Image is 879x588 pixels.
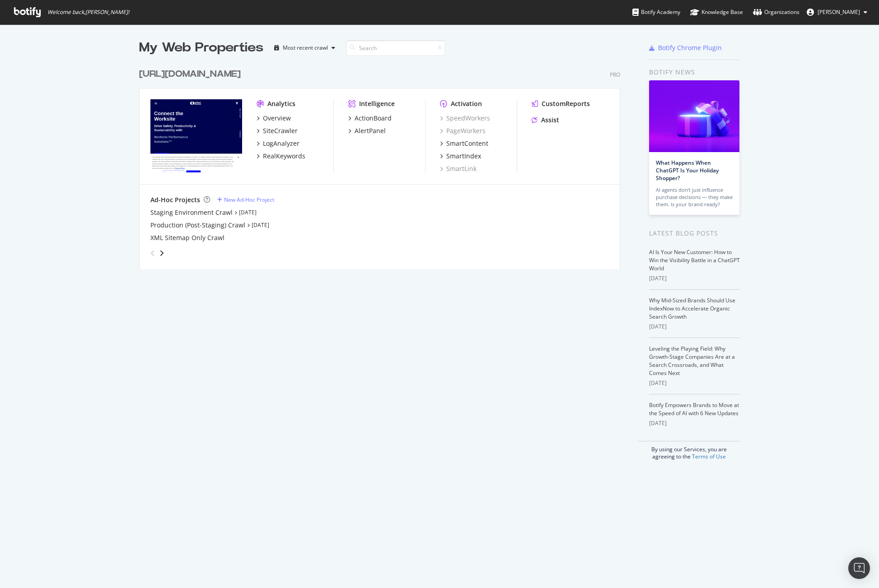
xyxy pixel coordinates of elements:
[252,221,269,229] a: [DATE]
[440,126,486,135] a: PageWorkers
[649,43,722,52] a: Botify Chrome Plugin
[150,221,245,230] a: Production (Post-Staging) Crawl
[542,99,590,108] div: CustomReports
[753,8,800,17] div: Organizations
[346,40,445,56] input: Search
[257,126,298,135] a: SiteCrawler
[263,126,298,135] div: SiteCrawler
[159,249,165,258] div: angle-right
[224,196,274,204] div: New Ad-Hoc Project
[800,5,874,19] button: [PERSON_NAME]
[139,57,627,269] div: grid
[656,186,733,208] div: AI agents don’t just influence purchase decisions — they make them. Is your brand ready?
[649,248,740,272] a: AI Is Your New Customer: How to Win the Visibility Battle in a ChatGPT World
[446,152,481,161] div: SmartIndex
[239,208,257,216] a: [DATE]
[440,164,477,173] a: SmartLink
[532,116,559,125] a: Assist
[451,99,482,108] div: Activation
[638,441,740,460] div: By using our Services, you are agreeing to the
[848,557,870,579] div: Open Intercom Messenger
[649,345,735,377] a: Leveling the Playing Field: Why Growth-Stage Companies Are at a Search Crossroads, and What Comes...
[649,274,740,282] div: [DATE]
[257,139,299,148] a: LogAnalyzer
[150,195,200,204] div: Ad-Hoc Projects
[649,228,740,238] div: Latest Blog Posts
[649,67,740,77] div: Botify news
[656,159,719,182] a: What Happens When ChatGPT Is Your Holiday Shopper?
[649,80,739,152] img: What Happens When ChatGPT Is Your Holiday Shopper?
[649,379,740,387] div: [DATE]
[649,401,739,417] a: Botify Empowers Brands to Move at the Speed of AI with 6 New Updates
[139,68,241,81] div: [URL][DOMAIN_NAME]
[257,152,305,161] a: RealKeywords
[541,116,559,125] div: Assist
[257,114,291,123] a: Overview
[263,114,291,123] div: Overview
[532,99,590,108] a: CustomReports
[139,68,244,81] a: [URL][DOMAIN_NAME]
[139,39,263,57] div: My Web Properties
[263,139,299,148] div: LogAnalyzer
[818,8,860,16] span: Brad McGuire
[690,8,743,17] div: Knowledge Base
[267,99,295,108] div: Analytics
[47,9,129,16] span: Welcome back, [PERSON_NAME] !
[348,114,392,123] a: ActionBoard
[658,43,722,52] div: Botify Chrome Plugin
[649,419,740,427] div: [DATE]
[632,8,680,17] div: Botify Academy
[446,139,488,148] div: SmartContent
[440,152,481,161] a: SmartIndex
[150,99,242,172] img: https://www.unitedrentals.com/
[359,99,395,108] div: Intelligence
[217,196,274,204] a: New Ad-Hoc Project
[649,296,735,320] a: Why Mid-Sized Brands Should Use IndexNow to Accelerate Organic Search Growth
[355,126,386,135] div: AlertPanel
[271,41,339,55] button: Most recent crawl
[440,114,490,123] a: SpeedWorkers
[147,246,159,260] div: angle-left
[263,152,305,161] div: RealKeywords
[150,233,224,242] a: XML Sitemap Only Crawl
[348,126,386,135] a: AlertPanel
[283,45,328,51] div: Most recent crawl
[610,71,620,79] div: Pro
[440,139,488,148] a: SmartContent
[692,453,726,460] a: Terms of Use
[150,208,233,217] a: Staging Environment Crawl
[355,114,392,123] div: ActionBoard
[649,323,740,331] div: [DATE]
